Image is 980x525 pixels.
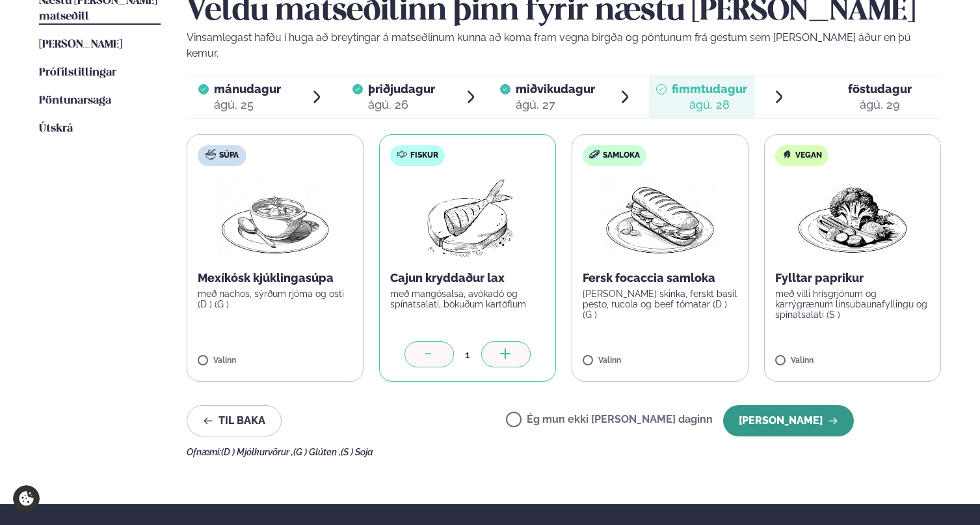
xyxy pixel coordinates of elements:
[368,97,435,113] div: ágú. 26
[589,150,600,159] img: sandwich-new-16px.svg
[341,447,373,457] span: (S ) Soja
[775,289,930,320] p: með villi hrísgrjónum og karrýgrænum linsubaunafyllingu og spínatsalati (S )
[39,39,122,50] span: [PERSON_NAME]
[603,150,640,161] span: Samloka
[198,289,352,309] p: með nachos, sýrðum rjóma og osti (D ) (G )
[205,149,216,160] img: soup.svg
[583,289,737,320] p: [PERSON_NAME] skinka, ferskt basil pesto, rucola og beef tómatar (D ) (G )
[390,270,545,286] p: Cajun kryddaður lax
[39,67,116,78] span: Prófílstillingar
[583,270,737,286] p: Fersk focaccia samloka
[214,97,281,113] div: ágú. 25
[782,149,792,160] img: Vegan.svg
[39,93,111,109] a: Pöntunarsaga
[775,270,930,286] p: Fylltar paprikur
[39,123,73,134] span: Útskrá
[198,270,352,286] p: Mexíkósk kjúklingasúpa
[516,97,595,113] div: ágú. 27
[39,121,73,137] a: Útskrá
[219,150,239,161] span: Súpa
[672,97,747,113] div: ágú. 28
[13,485,40,512] a: Cookie settings
[218,177,332,260] img: Soup.png
[187,447,941,457] div: Ofnæmi:
[848,97,912,113] div: ágú. 29
[187,30,941,61] p: Vinsamlegast hafðu í huga að breytingar á matseðlinum kunna að koma fram vegna birgða og pöntunum...
[214,82,281,96] span: mánudagur
[397,149,407,160] img: fish.svg
[39,65,116,81] a: Prófílstillingar
[39,95,111,106] span: Pöntunarsaga
[390,289,545,309] p: með mangósalsa, avókadó og spínatsalati, bökuðum kartöflum
[516,82,595,96] span: miðvikudagur
[672,82,747,96] span: fimmtudagur
[39,37,122,53] a: [PERSON_NAME]
[410,177,525,260] img: Fish.png
[723,405,854,436] button: [PERSON_NAME]
[293,447,341,457] span: (G ) Glúten ,
[603,177,717,260] img: Panini.png
[187,405,282,436] button: Til baka
[221,447,293,457] span: (D ) Mjólkurvörur ,
[368,82,435,96] span: þriðjudagur
[454,347,481,362] div: 1
[848,82,912,96] span: föstudagur
[410,150,438,161] span: Fiskur
[795,177,910,260] img: Vegan.png
[795,150,822,161] span: Vegan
